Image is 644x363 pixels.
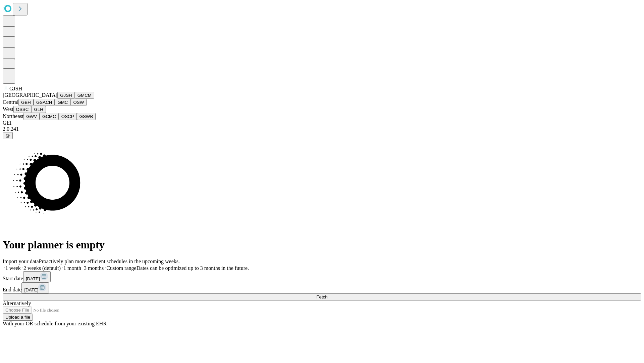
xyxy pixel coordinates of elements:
[84,265,104,271] span: 3 months
[18,99,34,106] button: GBH
[23,265,61,271] span: 2 weeks (default)
[31,106,46,113] button: GLH
[3,239,641,251] h1: Your planner is empty
[3,314,33,321] button: Upload a file
[13,106,32,113] button: OSSC
[23,113,40,120] button: GWV
[106,265,136,271] span: Custom range
[3,271,641,282] div: Start date
[3,300,31,306] span: Alternatively
[34,99,55,106] button: GSACH
[63,265,81,271] span: 1 month
[59,113,77,120] button: OSCP
[3,321,107,326] span: With your OR schedule from your existing EHR
[3,113,23,119] span: Northeast
[77,113,96,120] button: GSWB
[57,92,75,99] button: GJSH
[3,99,18,105] span: Central
[3,106,13,112] span: West
[26,276,40,281] span: [DATE]
[3,132,13,139] button: @
[3,126,641,132] div: 2.0.241
[24,287,38,292] span: [DATE]
[71,99,87,106] button: OSW
[39,258,180,264] span: Proactively plan more efficient schedules in the upcoming weeks.
[3,258,39,264] span: Import your data
[21,282,49,293] button: [DATE]
[137,265,249,271] span: Dates can be optimized up to 3 months in the future.
[23,271,51,282] button: [DATE]
[316,294,327,299] span: Fetch
[40,113,59,120] button: GCMC
[5,133,10,138] span: @
[75,92,94,99] button: GMCM
[3,293,641,300] button: Fetch
[9,86,22,91] span: GJSH
[55,99,70,106] button: GMC
[5,265,21,271] span: 1 week
[3,120,641,126] div: GEI
[3,282,641,293] div: End date
[3,92,57,98] span: [GEOGRAPHIC_DATA]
